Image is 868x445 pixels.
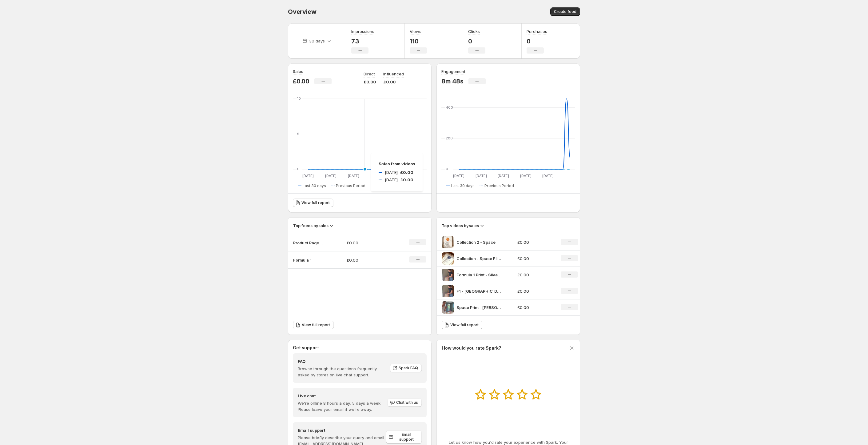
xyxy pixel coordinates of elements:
[293,240,324,246] p: Product Pages - All
[364,79,376,85] p: £0.00
[456,239,503,245] p: Collection 2 - Space
[517,304,554,311] p: £0.00
[297,96,301,101] text: 10
[456,288,503,294] p: F1 - [GEOGRAPHIC_DATA] - El Website
[468,38,485,45] p: 0
[293,257,324,263] p: Formula 1
[288,8,316,15] span: Overview
[441,68,465,74] h3: Engagement
[442,321,482,329] a: View full report
[298,366,386,378] p: Browse through the questions frequently asked by stores on live chat support.
[293,321,334,329] a: View full report
[302,323,330,327] span: View full report
[293,222,328,229] h3: Top feeds by sales
[351,38,374,45] p: 73
[450,323,479,327] span: View full report
[442,269,454,281] img: Formula 1 Print - Silverstone ugc
[364,71,375,77] p: Direct
[393,174,405,178] text: [DATE]
[297,132,299,136] text: 5
[371,174,382,178] text: [DATE]
[527,28,547,34] h3: Purchases
[301,200,330,205] span: View full report
[476,174,487,178] text: [DATE]
[442,301,454,314] img: Space Print - Venus - Miranda Website
[309,38,325,44] p: 30 days
[336,183,365,188] span: Previous Period
[441,78,464,85] p: 8m 48s
[396,400,418,405] span: Chat with us
[468,28,480,34] h3: Clicks
[347,257,390,263] p: £0.00
[298,358,386,364] h4: FAQ
[302,174,314,178] text: [DATE]
[442,285,454,297] img: F1 - Silverstone - El Website
[293,78,309,85] p: £0.00
[456,272,503,278] p: Formula 1 Print - Silverstone ugc
[517,288,554,294] p: £0.00
[456,255,503,262] p: Collection - Space Flicking
[383,79,404,85] p: £0.00
[517,255,554,262] p: £0.00
[442,345,501,351] h3: How would you rate Spark?
[456,304,503,311] p: Space Print - [PERSON_NAME] Website
[297,167,300,171] text: 0
[453,174,464,178] text: [DATE]
[390,364,422,372] a: Spark FAQ
[442,252,454,265] img: Collection - Space Flicking
[446,167,448,171] text: 0
[517,272,554,278] p: £0.00
[325,174,336,178] text: [DATE]
[347,240,390,246] p: £0.00
[550,7,580,16] button: Create feed
[446,105,453,110] text: 400
[293,68,303,74] h3: Sales
[498,174,509,178] text: [DATE]
[399,366,418,371] span: Spark FAQ
[484,183,514,188] span: Previous Period
[451,183,475,188] span: Last 30 days
[293,345,319,351] h3: Get support
[298,427,386,433] h4: Email support
[446,136,453,140] text: 200
[351,28,374,34] h3: Impressions
[388,398,422,407] button: Chat with us
[554,9,576,14] span: Create feed
[410,38,427,45] p: 110
[298,400,387,412] p: We're online 8 hours a day, 5 days a week. Please leave your email if we're away.
[298,393,387,399] h4: Live chat
[527,38,547,45] p: 0
[386,430,422,444] a: Email support
[520,174,532,178] text: [DATE]
[303,183,326,188] span: Last 30 days
[442,236,454,248] img: Collection 2 - Space
[442,222,479,229] h3: Top videos by sales
[293,198,333,207] a: View full report
[410,28,421,34] h3: Views
[395,432,418,442] span: Email support
[517,239,554,245] p: £0.00
[542,174,554,178] text: [DATE]
[348,174,359,178] text: [DATE]
[383,71,404,77] p: Influenced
